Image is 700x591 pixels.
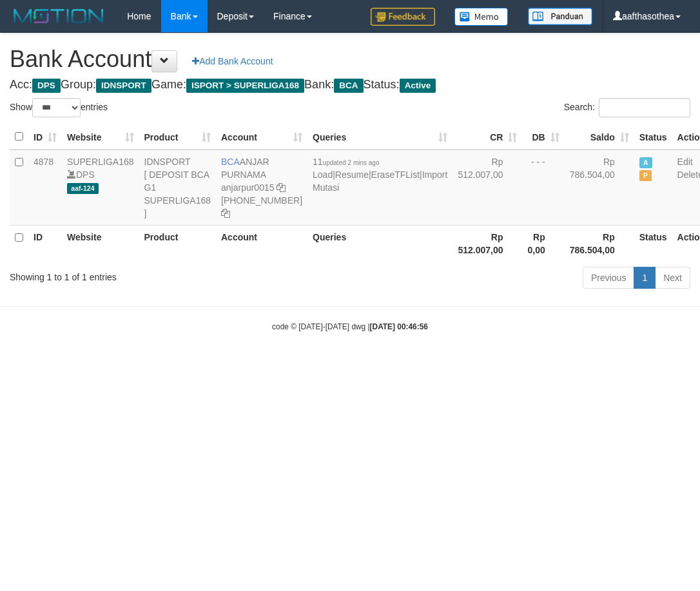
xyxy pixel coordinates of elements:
[313,157,379,167] span: 11
[583,267,634,289] a: Previous
[452,150,522,226] td: Rp 512.007,00
[67,183,99,194] span: aaf-124
[565,150,634,226] td: Rp 786.504,00
[28,150,62,226] td: 4878
[677,157,693,167] a: Edit
[221,208,230,218] a: Copy 4062281620 to clipboard
[522,150,564,226] td: - - -
[96,79,151,93] span: IDNSPORT
[307,225,452,262] th: Queries
[216,225,307,262] th: Account
[639,157,652,168] span: Active
[32,79,61,93] span: DPS
[10,266,282,284] div: Showing 1 to 1 of 1 entries
[186,79,304,93] span: ISPORT > SUPERLIGA168
[528,8,592,25] img: panduan.png
[565,124,634,150] th: Saldo: activate to sort column ascending
[139,225,217,262] th: Product
[28,124,62,150] th: ID: activate to sort column ascending
[221,157,240,167] span: BCA
[10,46,690,72] h1: Bank Account
[10,98,108,117] label: Show entries
[28,225,62,262] th: ID
[323,159,380,166] span: updated 2 mins ago
[370,322,428,331] strong: [DATE] 00:46:56
[62,124,139,150] th: Website: activate to sort column ascending
[565,225,634,262] th: Rp 786.504,00
[313,170,333,180] a: Load
[522,124,564,150] th: DB: activate to sort column ascending
[634,267,656,289] a: 1
[62,225,139,262] th: Website
[313,157,447,193] span: | | |
[313,170,447,193] a: Import Mutasi
[522,225,564,262] th: Rp 0,00
[371,8,435,26] img: Feedback.jpg
[634,225,672,262] th: Status
[216,124,307,150] th: Account: activate to sort column ascending
[216,150,307,226] td: ANJAR PURNAMA [PHONE_NUMBER]
[221,182,275,193] a: anjarpur0015
[634,124,672,150] th: Status
[307,124,452,150] th: Queries: activate to sort column ascending
[32,98,81,117] select: Showentries
[10,6,108,26] img: MOTION_logo.png
[334,79,363,93] span: BCA
[655,267,690,289] a: Next
[139,150,217,226] td: IDNSPORT [ DEPOSIT BCA G1 SUPERLIGA168 ]
[184,50,281,72] a: Add Bank Account
[277,182,286,193] a: Copy anjarpur0015 to clipboard
[335,170,369,180] a: Resume
[564,98,690,117] label: Search:
[139,124,217,150] th: Product: activate to sort column ascending
[10,79,690,92] h4: Acc: Group: Game: Bank: Status:
[371,170,420,180] a: EraseTFList
[599,98,690,117] input: Search:
[452,124,522,150] th: CR: activate to sort column ascending
[67,157,134,167] a: SUPERLIGA168
[400,79,436,93] span: Active
[272,322,428,331] small: code © [DATE]-[DATE] dwg |
[454,8,509,26] img: Button%20Memo.svg
[62,150,139,226] td: DPS
[639,170,652,181] span: Paused
[452,225,522,262] th: Rp 512.007,00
